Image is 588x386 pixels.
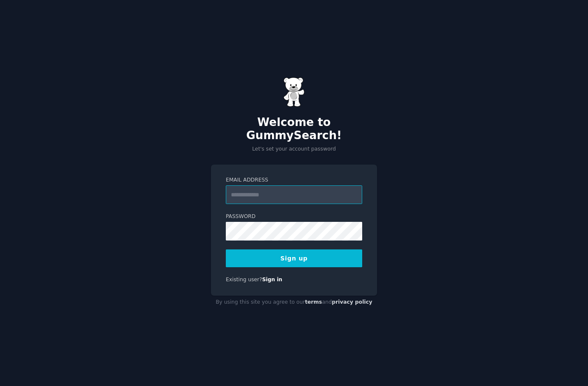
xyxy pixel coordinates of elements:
[332,299,372,305] a: privacy policy
[211,116,377,143] h2: Welcome to GummySearch!
[211,145,377,153] p: Let's set your account password
[226,249,362,267] button: Sign up
[305,299,322,305] a: terms
[262,277,283,283] a: Sign in
[226,277,262,283] span: Existing user?
[283,77,305,107] img: Gummy Bear
[226,213,362,221] label: Password
[211,296,377,309] div: By using this site you agree to our and
[226,176,362,184] label: Email Address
